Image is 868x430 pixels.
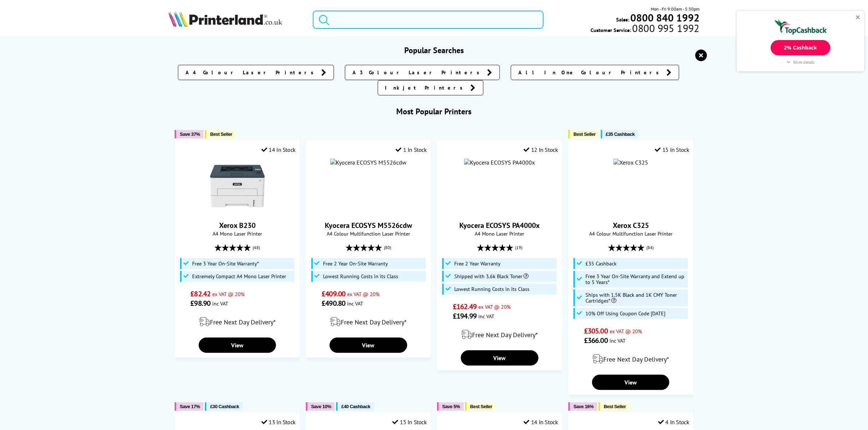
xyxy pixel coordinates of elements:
h3: Popular Searches [168,45,700,55]
a: A4 Colour Laser Printers [178,65,334,80]
span: inc VAT [478,313,494,320]
span: ex VAT @ 20% [610,328,642,335]
div: 12 In Stock [523,146,558,153]
span: Best Seller [210,131,232,137]
span: £98.90 [190,299,210,308]
span: £409.00 [322,289,345,299]
span: £162.49 [453,302,476,311]
span: £490.80 [322,299,345,308]
div: 15 In Stock [393,418,427,426]
span: inc VAT [610,337,626,344]
span: (19) [515,241,522,255]
span: (80) [384,241,391,255]
span: 10% Off Using Coupon Code [DATE] [585,311,665,316]
img: Kyocera ECOSYS PA4000x [464,159,535,166]
span: Save 16% [573,404,593,409]
span: A4 Colour Laser Printers [186,69,318,76]
span: £305.00 [584,326,608,336]
a: 0800 840 1992 [629,14,700,21]
button: £30 Cashback [205,402,242,411]
img: Printerland Logo [168,11,282,27]
a: Printerland Logo [168,11,304,28]
span: £82.42 [190,289,210,299]
button: Save 10% [306,402,335,411]
span: ex VAT @ 20% [478,303,511,310]
span: £366.00 [584,336,608,345]
div: 14 In Stock [523,418,558,426]
div: 1 In Stock [396,146,427,153]
span: Mon - Fri 9:00am - 5:30pm [651,5,700,12]
span: Free 2 Year On-Site Warranty [323,261,388,267]
span: Shipped with 3.6k Black Toner [454,273,529,279]
span: Save 10% [311,404,331,409]
span: ex VAT @ 20% [212,291,245,297]
a: View [461,350,538,366]
button: Save 37% [175,130,203,138]
a: Xerox C325 [613,221,649,230]
span: Customer Service: [591,25,700,33]
span: inc VAT [347,300,363,307]
span: (48) [253,241,260,255]
a: Xerox B230 [219,221,256,230]
span: A4 Colour Multifunction Laser Printer [572,230,689,237]
input: Search product or brand [313,11,543,29]
a: A3 Colour Laser Printers [345,65,500,80]
span: All In One Colour Printers [518,69,663,76]
a: Xerox B230 [210,208,265,215]
span: 0800 995 1992 [631,25,700,32]
span: Extremely Compact A4 Mono Laser Printer [192,273,286,279]
div: 13 In Stock [261,418,296,426]
div: 15 In Stock [655,146,689,153]
div: modal_delivery [179,312,295,332]
button: £40 Cashback [336,402,374,411]
span: Best Seller [604,404,626,409]
span: A4 Mono Laser Printer [179,230,295,237]
span: Free 3 Year On-Site Warranty* [192,261,259,267]
div: 14 In Stock [261,146,296,153]
span: A4 Colour Multifunction Laser Printer [310,230,427,237]
span: A3 Colour Laser Printers [353,69,483,76]
img: Xerox B230 [210,159,265,213]
button: Best Seller [599,402,630,411]
button: Save 16% [568,402,597,411]
span: (84) [646,241,654,255]
button: Best Seller [568,130,599,138]
span: £40 Cashback [341,404,370,409]
div: 4 In Stock [658,418,689,426]
span: Best Seller [470,404,493,409]
button: Save 17% [175,402,203,411]
span: Save 37% [180,131,200,137]
a: Kyocera ECOSYS M5526cdw [325,221,412,230]
a: View [330,338,407,353]
a: View [199,338,276,353]
b: 0800 840 1992 [630,11,700,24]
span: Save 17% [180,404,200,409]
img: Kyocera ECOSYS M5526cdw [330,159,407,166]
span: Free 2 Year Warranty [454,261,501,267]
a: All In One Colour Printers [511,65,679,80]
span: ex VAT @ 20% [347,291,379,297]
a: View [592,375,669,390]
a: Inkjet Printers [378,80,483,95]
div: modal_delivery [310,312,427,332]
span: £35 Cashback [606,131,635,137]
span: Lowest Running Costs in its Class [454,286,529,292]
div: modal_delivery [441,324,558,345]
button: Best Seller [465,402,496,411]
button: £35 Cashback [601,130,638,138]
img: Xerox C325 [614,159,648,166]
button: Save 5% [437,402,463,411]
h3: Most Popular Printers [168,106,700,117]
span: Best Seller [573,131,596,137]
div: modal_delivery [572,349,689,369]
span: £194.99 [453,311,476,321]
span: A4 Mono Laser Printer [441,230,558,237]
span: £35 Cashback [585,261,616,267]
span: Free 3 Year On-Site Warranty and Extend up to 5 Years* [585,273,686,285]
span: Sales: [616,16,629,23]
a: Kyocera ECOSYS PA4000x [459,221,540,230]
span: inc VAT [212,300,228,307]
span: Save 5% [442,404,460,409]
